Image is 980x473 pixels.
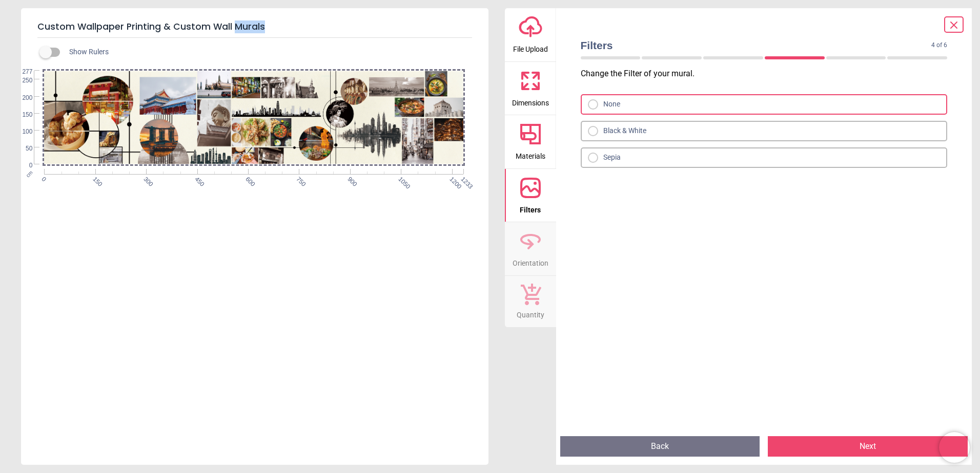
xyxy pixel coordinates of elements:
[768,436,968,457] button: Next
[13,127,32,136] span: 100
[505,222,556,275] button: Orientation
[459,175,465,182] span: 1233
[141,175,148,182] span: 300
[505,276,556,327] button: Quantity
[193,175,199,182] span: 450
[25,169,34,178] span: cm
[447,175,454,182] span: 1200
[46,46,488,58] div: Show Rulers
[603,126,646,136] div: Black & White
[512,93,549,109] span: Dimensions
[513,253,548,269] span: Orientation
[939,432,970,463] iframe: Brevo live chat
[40,175,47,182] span: 0
[13,161,32,170] span: 0
[91,175,97,182] span: 150
[560,436,760,457] button: Back
[603,153,621,163] div: Sepia
[581,68,956,79] p: Change the Filter of your mural .
[931,41,947,50] span: 4 of 6
[13,111,32,119] span: 150
[13,94,32,102] span: 200
[243,175,250,182] span: 600
[505,62,556,115] button: Dimensions
[505,115,556,168] button: Materials
[520,200,541,216] span: Filters
[505,8,556,61] button: File Upload
[295,175,301,182] span: 750
[396,175,403,182] span: 1050
[517,305,544,320] span: Quantity
[37,16,472,38] h5: Custom Wallpaper Printing & Custom Wall Murals
[345,175,352,182] span: 900
[581,38,932,53] span: Filters
[13,76,32,85] span: 250
[13,68,32,76] span: 277
[603,99,620,110] div: None
[513,39,548,55] span: File Upload
[505,169,556,222] button: Filters
[13,144,32,153] span: 50
[516,146,545,162] span: Materials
